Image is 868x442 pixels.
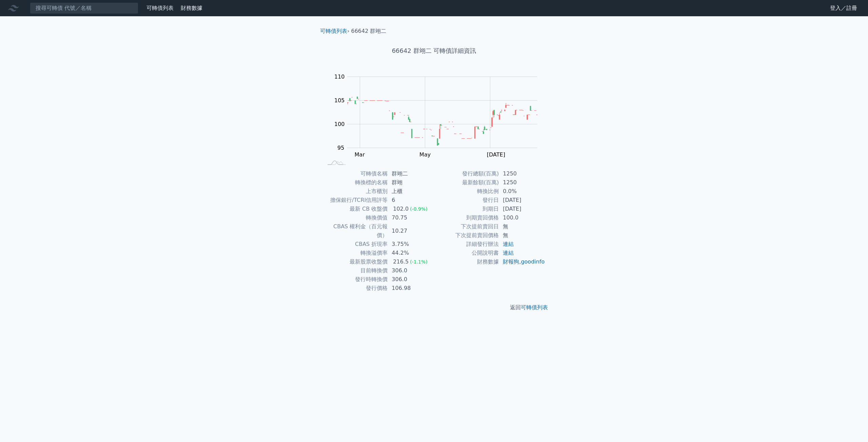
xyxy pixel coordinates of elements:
[434,249,499,257] td: 公開說明書
[388,169,434,178] td: 群翊二
[434,187,499,196] td: 轉換比例
[499,169,545,178] td: 1250
[419,151,431,158] tspan: May
[499,222,545,231] td: 無
[323,222,388,240] td: CBAS 權利金（百元報價）
[323,178,388,187] td: 轉換標的名稱
[388,284,434,293] td: 106.98
[388,213,434,222] td: 70.75
[323,240,388,249] td: CBAS 折現率
[323,205,388,213] td: 最新 CB 收盤價
[434,240,499,249] td: 詳細發行辦法
[334,73,345,80] tspan: 110
[323,275,388,284] td: 發行時轉換價
[434,205,499,213] td: 到期日
[499,178,545,187] td: 1250
[323,187,388,196] td: 上市櫃別
[30,2,138,14] input: 搜尋可轉債 代號／名稱
[388,187,434,196] td: 上櫃
[181,5,202,11] a: 財務數據
[315,303,553,312] p: 返回
[434,178,499,187] td: 最新餘額(百萬)
[388,222,434,240] td: 10.27
[323,196,388,205] td: 擔保銀行/TCRI信用評等
[323,169,388,178] td: 可轉債名稱
[392,257,410,266] div: 216.5
[521,258,545,265] a: goodinfo
[323,284,388,293] td: 發行價格
[410,259,428,265] span: (-1.1%)
[323,266,388,275] td: 目前轉換價
[434,257,499,266] td: 財務數據
[323,213,388,222] td: 轉換價值
[323,249,388,257] td: 轉換溢價率
[320,28,347,34] a: 可轉債列表
[434,222,499,231] td: 下次提前賣回日
[388,266,434,275] td: 306.0
[323,257,388,266] td: 最新股票收盤價
[388,240,434,249] td: 3.75%
[521,304,548,311] a: 可轉債列表
[503,258,519,265] a: 財報狗
[434,196,499,205] td: 發行日
[434,169,499,178] td: 發行總額(百萬)
[331,73,548,158] g: Chart
[392,205,410,213] div: 102.0
[499,196,545,205] td: [DATE]
[388,275,434,284] td: 306.0
[351,27,387,35] li: 66642 群翊二
[334,121,345,127] tspan: 100
[825,3,863,14] a: 登入／註冊
[146,5,174,11] a: 可轉債列表
[499,205,545,213] td: [DATE]
[499,213,545,222] td: 100.0
[503,250,514,256] a: 連結
[337,145,344,151] tspan: 95
[434,231,499,240] td: 下次提前賣回價格
[334,97,345,104] tspan: 105
[503,241,514,247] a: 連結
[388,178,434,187] td: 群翊
[487,151,505,158] tspan: [DATE]
[388,196,434,205] td: 6
[320,27,349,35] li: ›
[410,206,428,212] span: (-0.9%)
[355,151,365,158] tspan: Mar
[315,46,553,56] h1: 66642 群翊二 可轉債詳細資訊
[434,213,499,222] td: 到期賣回價格
[499,231,545,240] td: 無
[388,249,434,257] td: 44.2%
[499,187,545,196] td: 0.0%
[499,257,545,266] td: ,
